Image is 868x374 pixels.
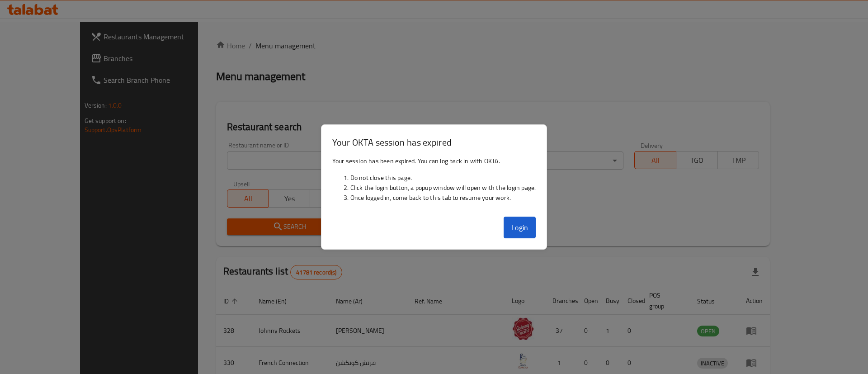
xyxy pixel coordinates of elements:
li: Click the login button, a popup window will open with the login page. [350,183,536,193]
li: Do not close this page. [350,173,536,183]
div: Your session has been expired. You can log back in with OKTA. [321,152,547,213]
li: Once logged in, come back to this tab to resume your work. [350,193,536,203]
button: Login [504,217,536,238]
h3: Your OKTA session has expired [332,136,536,149]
